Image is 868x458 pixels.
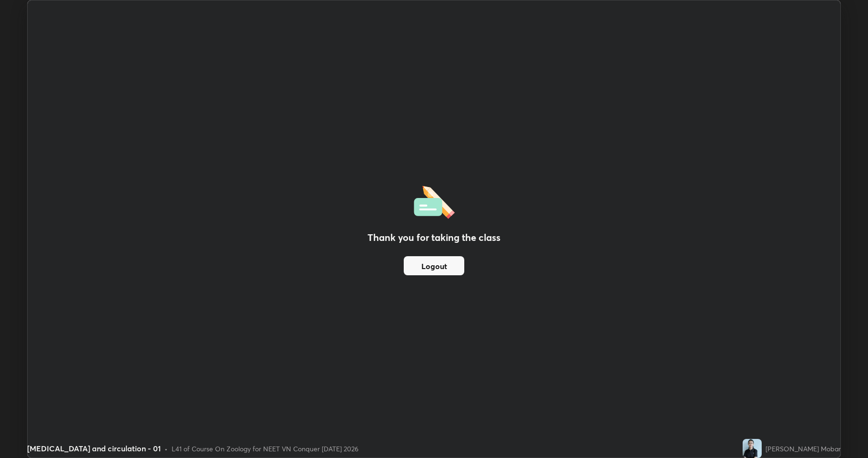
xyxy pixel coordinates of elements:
[404,256,464,275] button: Logout
[414,183,455,219] img: offlineFeedback.1438e8b3.svg
[743,439,762,458] img: f9e8998792e74df79d03c3560c669755.jpg
[27,443,161,454] div: [MEDICAL_DATA] and circulation - 01
[368,230,500,245] h2: Thank you for taking the class
[766,444,841,454] div: [PERSON_NAME] Mobar
[172,444,358,454] div: L41 of Course On Zoology for NEET VN Conquer [DATE] 2026
[164,444,168,454] div: •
